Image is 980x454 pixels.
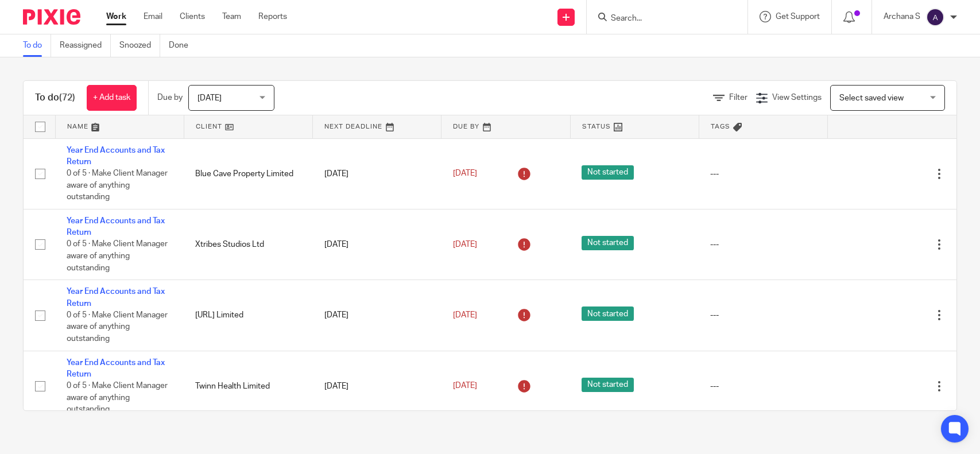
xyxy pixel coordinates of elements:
[453,240,477,249] span: [DATE]
[23,34,51,57] a: To do
[184,280,312,351] td: [URL] Limited
[582,165,634,180] span: Not started
[582,378,634,392] span: Not started
[839,94,904,102] span: Select saved view
[582,236,634,250] span: Not started
[453,169,477,177] span: [DATE]
[222,11,241,22] a: Team
[23,9,80,25] img: Pixie
[67,146,165,166] a: Year End Accounts and Tax Return
[582,306,634,321] span: Not started
[711,123,730,130] span: Tags
[67,240,168,272] span: 0 of 5 · Make Client Manager aware of anything outstanding
[67,217,165,236] a: Year End Accounts and Tax Return
[87,85,137,111] a: + Add task
[60,34,111,57] a: Reassigned
[67,359,165,378] a: Year End Accounts and Tax Return
[157,92,183,103] p: Due by
[710,168,816,180] div: ---
[106,11,126,22] a: Work
[184,138,312,209] td: Blue Cave Property Limited
[884,11,920,22] p: Archana S
[313,209,441,280] td: [DATE]
[197,94,222,102] span: [DATE]
[67,169,168,201] span: 0 of 5 · Make Client Manager aware of anything outstanding
[710,309,816,321] div: ---
[313,280,441,351] td: [DATE]
[67,382,168,413] span: 0 of 5 · Make Client Manager aware of anything outstanding
[772,94,822,102] span: View Settings
[610,14,713,24] input: Search
[184,351,312,421] td: Twinn Health Limited
[776,13,820,21] span: Get Support
[144,11,162,22] a: Email
[710,239,816,250] div: ---
[67,311,168,343] span: 0 of 5 · Make Client Manager aware of anything outstanding
[258,11,287,22] a: Reports
[35,92,75,104] h1: To do
[313,351,441,421] td: [DATE]
[59,93,75,102] span: (72)
[926,8,944,26] img: svg%3E
[453,382,477,390] span: [DATE]
[67,288,165,307] a: Year End Accounts and Tax Return
[710,381,816,392] div: ---
[119,34,160,57] a: Snoozed
[729,94,747,102] span: Filter
[184,209,312,280] td: Xtribes Studios Ltd
[313,138,441,209] td: [DATE]
[169,34,197,57] a: Done
[180,11,205,22] a: Clients
[453,311,477,319] span: [DATE]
